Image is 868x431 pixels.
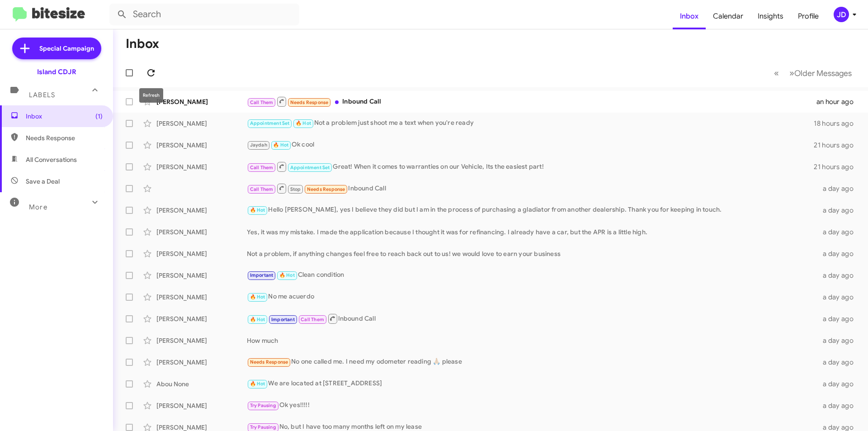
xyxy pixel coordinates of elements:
[279,272,295,278] span: 🔥 Hot
[139,88,163,103] div: Refresh
[814,141,861,150] div: 21 hours ago
[794,68,852,78] span: Older Messages
[817,401,861,410] div: a day ago
[247,183,817,194] div: Inbound Call
[156,336,247,345] div: [PERSON_NAME]
[39,44,94,53] span: Special Campaign
[250,272,274,278] span: Important
[247,118,814,128] div: Not a problem just shoot me a text when you're ready
[247,140,814,150] div: Ok cool
[26,155,77,164] span: All Conversations
[12,38,101,59] a: Special Campaign
[789,67,794,79] span: »
[250,359,288,365] span: Needs Response
[247,313,817,324] div: Inbound Call
[95,112,103,121] span: (1)
[250,424,276,430] span: Try Pausing
[826,7,858,22] button: JD
[769,64,784,82] button: Previous
[250,120,290,126] span: Appointment Set
[156,271,247,280] div: [PERSON_NAME]
[817,271,861,280] div: a day ago
[817,293,861,302] div: a day ago
[247,161,814,172] div: Great! When it comes to warranties on our Vehicle, Its the easiest part!
[271,317,295,322] span: Important
[156,206,247,215] div: [PERSON_NAME]
[156,314,247,323] div: [PERSON_NAME]
[784,64,857,82] button: Next
[290,165,330,171] span: Appointment Set
[290,99,329,105] span: Needs Response
[307,186,345,192] span: Needs Response
[156,379,247,388] div: Abou None
[156,249,247,258] div: [PERSON_NAME]
[750,3,791,29] a: Insights
[250,381,265,387] span: 🔥 Hot
[126,37,159,51] h1: Inbox
[250,294,265,300] span: 🔥 Hot
[247,227,817,237] div: Yes, it was my mistake. I made the application because I thought it was for refinancing. I alread...
[156,141,247,150] div: [PERSON_NAME]
[156,119,247,128] div: [PERSON_NAME]
[250,165,274,171] span: Call Them
[296,120,311,126] span: 🔥 Hot
[250,317,265,322] span: 🔥 Hot
[156,293,247,302] div: [PERSON_NAME]
[29,203,47,211] span: More
[156,97,247,106] div: [PERSON_NAME]
[814,119,861,128] div: 18 hours ago
[247,270,817,280] div: Clean condition
[290,186,301,192] span: Stop
[817,227,861,237] div: a day ago
[29,91,55,99] span: Labels
[26,133,103,142] span: Needs Response
[156,162,247,171] div: [PERSON_NAME]
[817,206,861,215] div: a day ago
[247,292,817,302] div: No me acuerdo
[26,112,103,121] span: Inbox
[816,97,861,106] div: an hour ago
[706,3,750,29] a: Calendar
[247,96,816,107] div: Inbound Call
[247,249,817,258] div: Not a problem, if anything changes feel free to reach back out to us! we would love to earn your ...
[250,99,274,105] span: Call Them
[250,142,267,148] span: Jaydah
[250,403,276,408] span: Try Pausing
[247,357,817,367] div: No one called me. I need my odometer reading 🙏🏼 please
[247,205,817,215] div: Hello [PERSON_NAME], yes I believe they did but I am in the process of purchasing a gladiator fro...
[814,162,861,171] div: 21 hours ago
[109,4,299,25] input: Search
[817,336,861,345] div: a day ago
[817,379,861,388] div: a day ago
[37,67,76,76] div: Island CDJR
[774,67,779,79] span: «
[817,358,861,367] div: a day ago
[673,3,706,29] a: Inbox
[273,142,288,148] span: 🔥 Hot
[817,184,861,193] div: a day ago
[817,249,861,258] div: a day ago
[247,400,817,411] div: Ok yes!!!!!
[26,177,60,186] span: Save a Deal
[791,3,826,29] a: Profile
[156,401,247,410] div: [PERSON_NAME]
[301,317,324,322] span: Call Them
[250,186,274,192] span: Call Them
[250,207,265,213] span: 🔥 Hot
[769,64,857,82] nav: Page navigation example
[156,227,247,237] div: [PERSON_NAME]
[156,358,247,367] div: [PERSON_NAME]
[834,7,849,22] div: JD
[817,314,861,323] div: a day ago
[247,379,817,389] div: We are located at [STREET_ADDRESS]
[247,336,817,345] div: How much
